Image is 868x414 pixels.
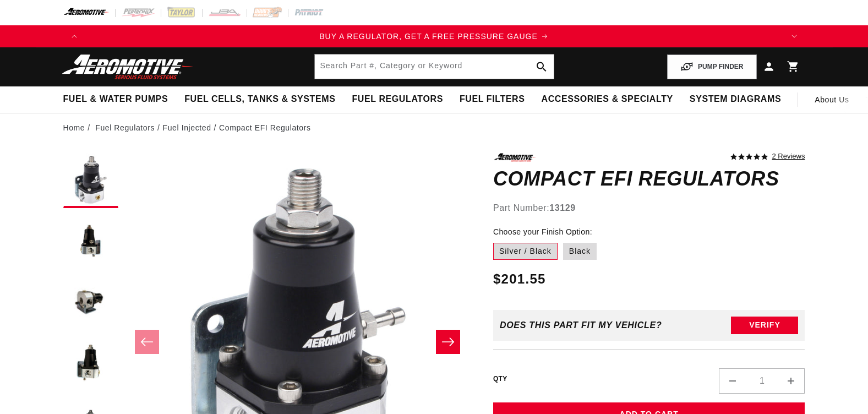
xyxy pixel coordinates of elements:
img: Aeromotive [59,54,196,80]
a: BUY A REGULATOR, GET A FREE PRESSURE GAUGE [85,30,783,42]
li: Compact EFI Regulators [219,122,310,134]
summary: Fuel Regulators [343,86,451,112]
button: Slide left [135,330,159,354]
button: Load image 3 in gallery view [63,274,118,329]
summary: Fuel Cells, Tanks & Systems [176,86,343,112]
button: Slide right [436,330,460,354]
label: Black [563,243,597,260]
button: Translation missing: en.sections.announcements.next_announcement [783,25,805,47]
input: Search by Part Number, Category or Keyword [315,55,554,79]
li: Fuel Injected [163,122,219,134]
button: Load image 2 in gallery view [63,214,118,269]
button: Load image 1 in gallery view [63,153,118,208]
span: Fuel & Water Pumps [63,94,168,105]
span: BUY A REGULATOR, GET A FREE PRESSURE GAUGE [319,32,538,41]
button: Verify [731,317,798,334]
label: Silver / Black [493,243,558,260]
a: Home [63,122,85,134]
summary: Fuel & Water Pumps [55,86,177,112]
div: Announcement [85,30,783,42]
span: Fuel Regulators [352,94,443,105]
span: $201.55 [493,269,546,289]
a: About Us [806,86,857,113]
summary: Accessories & Specialty [533,86,681,112]
span: About Us [815,95,849,104]
label: QTY [493,374,507,384]
button: search button [529,55,554,79]
button: PUMP FINDER [667,55,756,79]
span: System Diagrams [690,94,781,105]
legend: Choose your Finish Option: [493,226,593,238]
a: 2 reviews [772,153,805,161]
summary: Fuel Filters [451,86,533,112]
span: Accessories & Specialty [542,94,673,105]
slideshow-component: Translation missing: en.sections.announcements.announcement_bar [36,25,833,47]
nav: breadcrumbs [63,122,805,134]
span: Fuel Filters [460,94,525,105]
span: Fuel Cells, Tanks & Systems [184,94,335,105]
h1: Compact EFI Regulators [493,170,805,188]
button: Translation missing: en.sections.announcements.previous_announcement [63,25,85,47]
div: Part Number: [493,201,805,215]
div: Does This part fit My vehicle? [500,320,662,330]
div: 1 of 4 [85,30,783,42]
li: Fuel Regulators [95,122,162,134]
summary: System Diagrams [681,86,789,112]
button: Load image 4 in gallery view [63,335,118,390]
strong: 13129 [549,203,576,213]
